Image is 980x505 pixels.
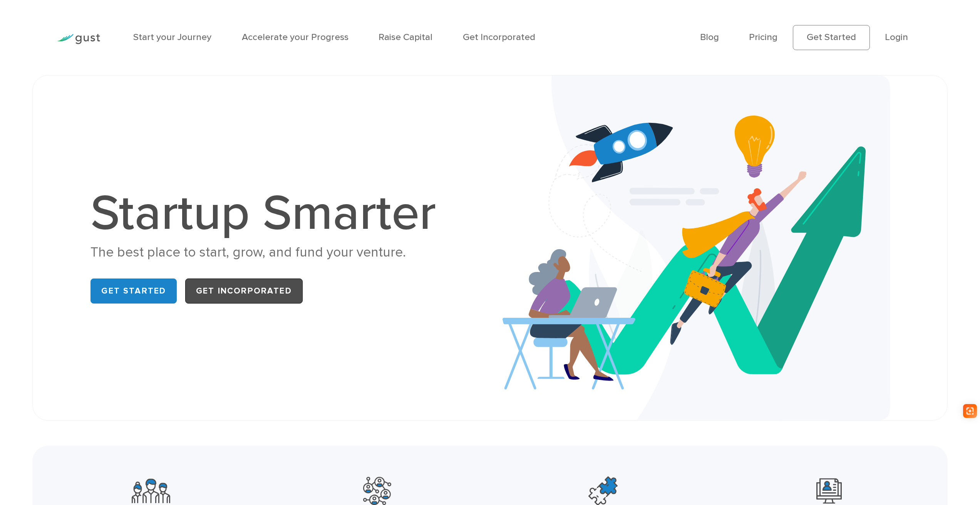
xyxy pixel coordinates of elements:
[185,279,303,304] a: Get Incorporated
[90,279,177,304] a: Get Started
[133,32,211,43] a: Start your Journey
[242,32,348,43] a: Accelerate your Progress
[885,32,908,43] a: Login
[700,32,719,43] a: Blog
[90,188,450,238] h1: Startup Smarter
[90,243,450,262] div: The best place to start, grow, and fund your venture.
[379,32,432,43] a: Raise Capital
[503,75,890,420] img: Startup Smarter Hero
[749,32,777,43] a: Pricing
[57,34,100,44] img: Gust Logo
[463,32,535,43] a: Get Incorporated
[793,25,870,50] a: Get Started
